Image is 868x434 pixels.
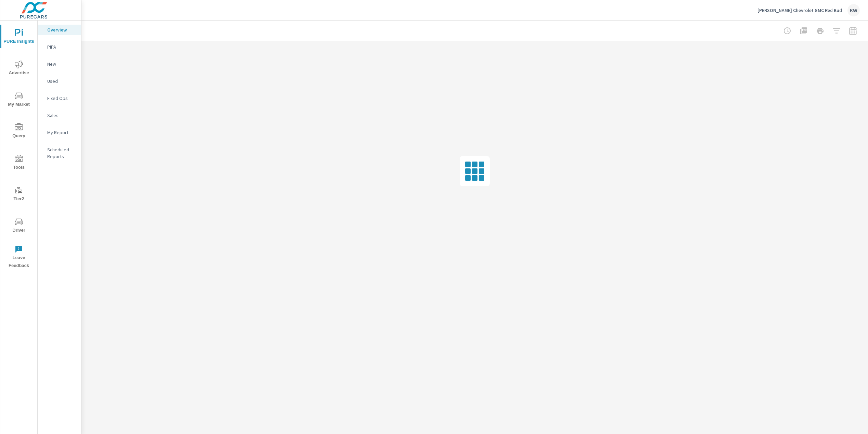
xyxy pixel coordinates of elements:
div: KW [847,4,860,16]
span: Tools [2,155,35,171]
div: My Report [38,127,81,138]
p: My Report [47,129,76,136]
span: My Market [2,92,35,108]
p: Sales [47,112,76,119]
p: Overview [47,26,76,33]
div: New [38,59,81,69]
span: Driver [2,218,35,234]
div: Used [38,76,81,86]
div: PIPA [38,42,81,52]
span: Query [2,123,35,140]
p: Fixed Ops [47,95,76,102]
div: Overview [38,25,81,35]
p: PIPA [47,43,76,50]
div: nav menu [0,21,37,272]
p: New [47,61,76,67]
div: Sales [38,110,81,120]
span: Advertise [2,60,35,77]
span: PURE Insights [2,29,35,46]
p: Used [47,78,76,85]
div: Scheduled Reports [38,144,81,162]
p: Scheduled Reports [47,146,76,160]
span: Tier2 [2,186,35,203]
p: [PERSON_NAME] Chevrolet GMC Red Bud [757,7,842,13]
span: Leave Feedback [2,245,35,270]
div: Fixed Ops [38,93,81,103]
